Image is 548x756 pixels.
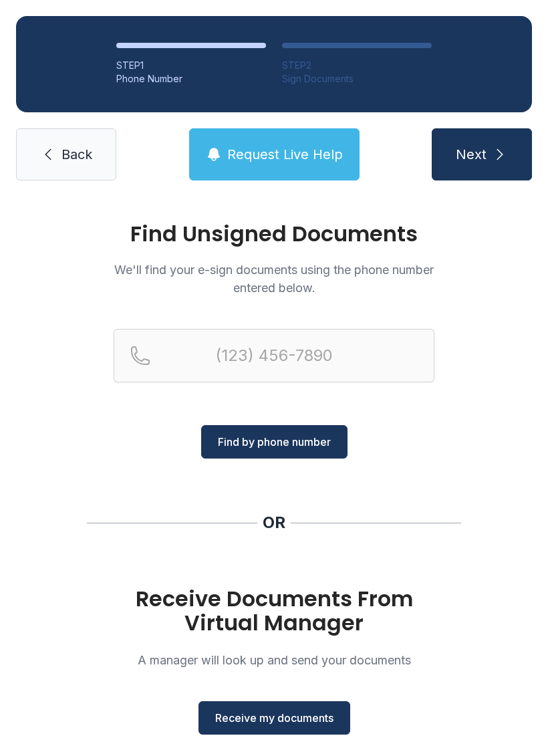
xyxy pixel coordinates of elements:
[456,145,487,164] span: Next
[282,72,432,86] div: Sign Documents
[114,223,434,245] h1: Find Unsigned Documents
[116,59,266,72] div: STEP 1
[215,710,333,726] span: Receive my documents
[114,329,434,382] input: Reservation phone number
[282,59,432,72] div: STEP 2
[227,145,343,164] span: Request Live Help
[263,512,285,533] div: OR
[61,145,92,164] span: Back
[114,261,434,297] p: We'll find your e-sign documents using the phone number entered below.
[218,434,331,450] span: Find by phone number
[114,651,434,669] p: A manager will look up and send your documents
[116,72,266,86] div: Phone Number
[114,587,434,635] h1: Receive Documents From Virtual Manager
